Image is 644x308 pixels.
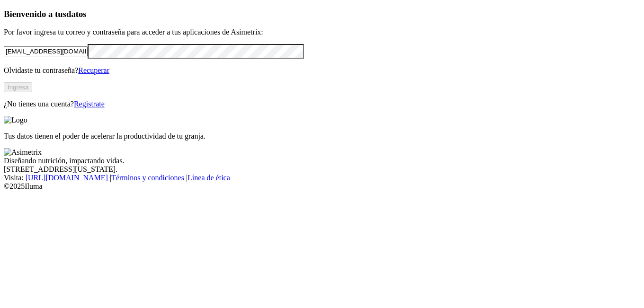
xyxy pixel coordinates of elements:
[4,116,27,124] img: Logo
[4,9,640,19] h3: Bienvenido a tus
[4,46,88,56] input: Tu correo
[4,148,42,157] img: Asimetrix
[66,9,87,19] span: datos
[188,174,230,182] a: Línea de ética
[4,165,640,174] div: [STREET_ADDRESS][US_STATE].
[26,174,108,182] a: [URL][DOMAIN_NAME]
[4,28,640,36] p: Por favor ingresa tu correo y contraseña para acceder a tus aplicaciones de Asimetrix:
[111,174,184,182] a: Términos y condiciones
[78,66,109,74] a: Recuperar
[74,100,105,108] a: Regístrate
[4,100,640,108] p: ¿No tienes una cuenta?
[4,132,640,141] p: Tus datos tienen el poder de acelerar la productividad de tu granja.
[4,182,640,191] div: © 2025 Iluma
[4,82,32,92] button: Ingresa
[4,66,640,75] p: Olvidaste tu contraseña?
[4,157,640,165] div: Diseñando nutrición, impactando vidas.
[4,174,640,182] div: Visita : | |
